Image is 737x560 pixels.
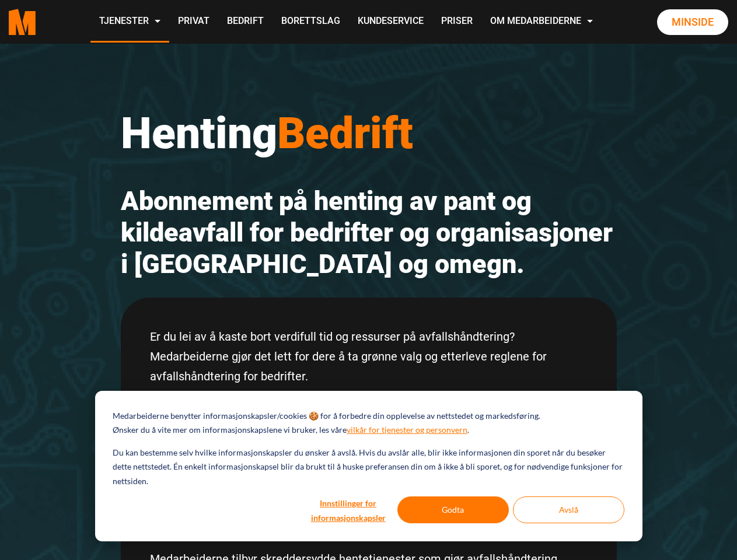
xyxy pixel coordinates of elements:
[284,434,389,443] a: Retningslinjer for personvern
[169,1,218,43] a: Privat
[113,423,469,437] p: Ønsker du å vite mer om informasjonskapslene vi bruker, les våre .
[273,1,349,43] a: Borettslag
[90,1,169,43] a: Tjenester
[513,496,624,523] button: Avslå
[95,391,642,541] div: Cookie banner
[150,327,588,386] p: Er du lei av å kaste bort verdifull tid og ressurser på avfallshåndtering? Medarbeiderne gjør det...
[219,112,254,121] span: Etternavn
[219,160,275,169] span: Telefonnummer
[121,185,617,280] h2: Abonnement på henting av pant og kildeavfall for bedrifter og organisasjoner i [GEOGRAPHIC_DATA] ...
[349,1,432,43] a: Kundeservice
[218,1,273,43] a: Bedrift
[347,423,467,437] a: vilkår for tjenester og personvern
[657,9,728,35] a: Minside
[3,415,11,422] input: Jeg ønsker kommunikasjon fra Medarbeiderne AS.
[303,496,393,523] button: Innstillinger for informasjonskapsler
[113,446,624,489] p: Du kan bestemme selv hvilke informasjonskapsler du ønsker å avslå. Hvis du avslår alle, blir ikke...
[15,414,198,423] p: Jeg ønsker kommunikasjon fra Medarbeiderne AS.
[277,107,413,159] span: Bedrift
[121,107,617,159] h1: Henting
[481,1,602,43] a: Om Medarbeiderne
[397,496,509,523] button: Godta
[113,409,540,423] p: Medarbeiderne benytter informasjonskapsler/cookies 🍪 for å forbedre din opplevelse av nettstedet ...
[432,1,481,43] a: Priser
